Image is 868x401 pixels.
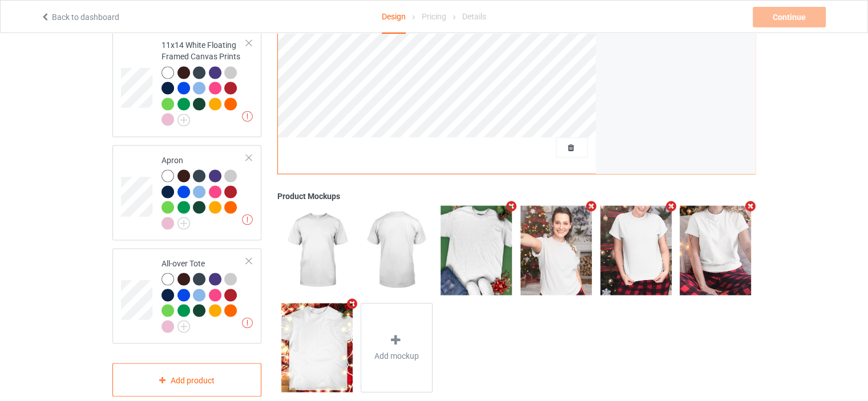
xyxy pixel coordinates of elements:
[680,206,751,295] img: regular.jpg
[242,111,253,121] img: exclamation icon
[162,39,247,125] div: 11x14 White Floating Framed Canvas Prints
[462,1,486,33] div: Details
[744,200,758,212] i: Remove mockup
[441,206,512,295] img: regular.jpg
[41,13,119,22] a: Back to dashboard
[277,191,756,202] div: Product Mockups
[162,154,247,228] div: Apron
[177,217,190,229] img: svg+xml;base64,PD94bWwgdmVyc2lvbj0iMS4wIiBlbmNvZGluZz0iVVRGLTgiPz4KPHN2ZyB3aWR0aD0iMjJweCIgaGVpZ2...
[584,200,598,212] i: Remove mockup
[664,200,678,212] i: Remove mockup
[600,206,672,295] img: regular.jpg
[242,317,253,328] img: exclamation icon
[112,248,261,343] div: All-over Tote
[281,303,353,392] img: regular.jpg
[177,114,190,126] img: svg+xml;base64,PD94bWwgdmVyc2lvbj0iMS4wIiBlbmNvZGluZz0iVVRGLTgiPz4KPHN2ZyB3aWR0aD0iMjJweCIgaGVpZ2...
[112,363,261,396] div: Add product
[177,320,190,333] img: svg+xml;base64,PD94bWwgdmVyc2lvbj0iMS4wIiBlbmNvZGluZz0iVVRGLTgiPz4KPHN2ZyB3aWR0aD0iMjJweCIgaGVpZ2...
[422,1,446,33] div: Pricing
[112,30,261,137] div: 11x14 White Floating Framed Canvas Prints
[242,214,253,225] img: exclamation icon
[361,206,432,295] img: regular.jpg
[504,200,519,212] i: Remove mockup
[281,206,353,295] img: regular.jpg
[374,350,419,362] span: Add mockup
[520,206,592,295] img: regular.jpg
[382,1,406,34] div: Design
[162,257,247,331] div: All-over Tote
[112,145,261,240] div: Apron
[345,297,359,309] i: Remove mockup
[361,303,433,392] div: Add mockup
